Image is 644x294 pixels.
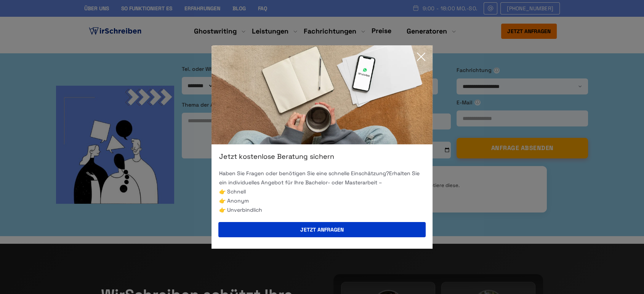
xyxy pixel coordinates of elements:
[211,45,433,144] img: exit
[219,196,425,205] li: 👉 Anonym
[219,205,425,214] li: 👉 Unverbindlich
[219,187,425,196] li: 👉 Schnell
[219,169,425,187] p: Haben Sie Fragen oder benötigen Sie eine schnelle Einschätzung? Erhalten Sie ein individuelles An...
[218,222,426,237] button: Jetzt anfragen
[211,152,433,161] div: Jetzt kostenlose Beratung sichern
